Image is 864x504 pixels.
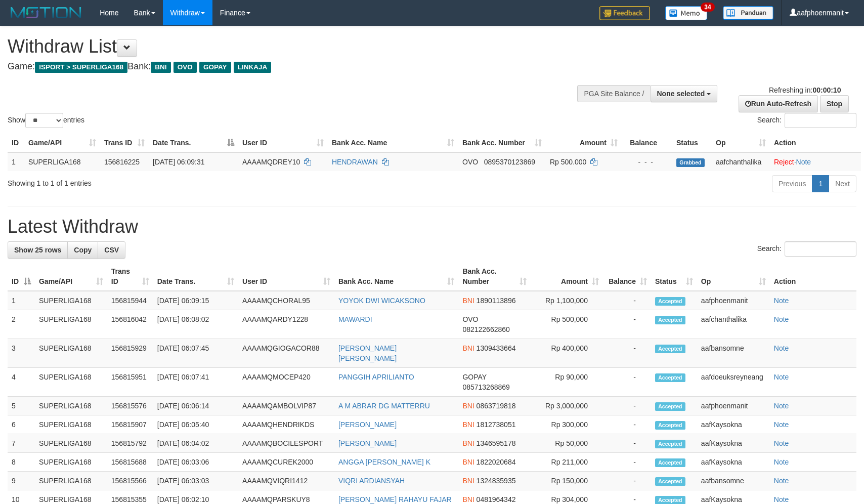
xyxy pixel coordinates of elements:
[8,339,35,368] td: 3
[603,262,651,291] th: Balance: activate to sort column ascending
[697,415,770,434] td: aafKaysokna
[774,158,794,166] a: Reject
[812,86,841,94] strong: 00:00:10
[622,134,672,152] th: Balance
[458,262,531,291] th: Bank Acc. Number: activate to sort column ascending
[820,95,849,112] a: Stop
[24,134,100,152] th: Game/API: activate to sort column ascending
[238,453,334,472] td: AAAAMQCUREK2000
[774,373,789,381] a: Note
[462,373,486,381] span: GOPAY
[199,62,231,73] span: GOPAY
[338,373,414,381] a: PANGGIH APRILIANTO
[655,477,685,486] span: Accepted
[338,402,430,410] a: A M ABRAR DG MATTERRU
[603,397,651,415] td: -
[812,175,829,192] a: 1
[332,158,378,166] a: HENDRAWAN
[8,5,84,20] img: MOTION_logo.png
[655,345,685,353] span: Accepted
[769,86,841,94] span: Refreshing in:
[651,85,718,102] button: None selected
[153,434,238,453] td: [DATE] 06:04:02
[153,415,238,434] td: [DATE] 06:05:40
[234,62,272,73] span: LINKAJA
[697,434,770,453] td: aafKaysokna
[697,397,770,415] td: aafphoenmanit
[723,6,773,20] img: panduan.png
[8,434,35,453] td: 7
[153,472,238,490] td: [DATE] 06:03:03
[697,310,770,339] td: aafchanthalika
[338,297,425,305] a: YOYOK DWI WICAKSONO
[757,113,856,128] label: Search:
[107,262,153,291] th: Trans ID: activate to sort column ascending
[8,310,35,339] td: 2
[477,344,516,352] span: Copy 1309433664 to clipboard
[24,152,100,171] td: SUPERLIGA168
[697,339,770,368] td: aafbansomne
[107,453,153,472] td: 156815688
[774,297,789,305] a: Note
[655,421,685,430] span: Accepted
[35,291,107,310] td: SUPERLIGA168
[665,6,708,20] img: Button%20Memo.svg
[153,453,238,472] td: [DATE] 06:03:06
[772,175,812,192] a: Previous
[697,262,770,291] th: Op: activate to sort column ascending
[238,434,334,453] td: AAAAMQBOCILESPORT
[462,344,474,352] span: BNI
[8,113,84,128] label: Show entries
[701,3,714,12] span: 34
[603,453,651,472] td: -
[338,458,430,466] a: ANGGA [PERSON_NAME] K
[697,368,770,397] td: aafdoeuksreyneang
[577,85,650,102] div: PGA Site Balance /
[655,402,685,411] span: Accepted
[462,297,474,305] span: BNI
[655,373,685,382] span: Accepted
[774,439,789,447] a: Note
[338,344,397,362] a: [PERSON_NAME] [PERSON_NAME]
[35,472,107,490] td: SUPERLIGA168
[774,495,789,503] a: Note
[462,383,509,391] span: Copy 085713268869 to clipboard
[770,262,856,291] th: Action
[8,241,68,259] a: Show 25 rows
[757,241,856,257] label: Search:
[238,291,334,310] td: AAAAMQCHORAL95
[546,134,622,152] th: Amount: activate to sort column ascending
[8,134,24,152] th: ID
[657,90,705,98] span: None selected
[8,415,35,434] td: 6
[238,339,334,368] td: AAAAMQGIOGACOR88
[14,246,61,254] span: Show 25 rows
[531,262,603,291] th: Amount: activate to sort column ascending
[35,368,107,397] td: SUPERLIGA168
[334,262,458,291] th: Bank Acc. Name: activate to sort column ascending
[462,477,474,485] span: BNI
[829,175,856,192] a: Next
[35,397,107,415] td: SUPERLIGA168
[603,472,651,490] td: -
[462,158,478,166] span: OVO
[238,262,334,291] th: User ID: activate to sort column ascending
[25,113,63,128] select: Showentries
[462,421,474,429] span: BNI
[603,368,651,397] td: -
[599,6,650,20] img: Feedback.jpg
[531,291,603,310] td: Rp 1,100,000
[462,315,478,323] span: OVO
[531,415,603,434] td: Rp 300,000
[151,62,170,73] span: BNI
[462,325,509,333] span: Copy 082122662860 to clipboard
[35,453,107,472] td: SUPERLIGA168
[785,241,856,257] input: Search:
[153,397,238,415] td: [DATE] 06:06:14
[477,458,516,466] span: Copy 1822020684 to clipboard
[238,397,334,415] td: AAAAMQAMBOLVIP87
[153,310,238,339] td: [DATE] 06:08:02
[785,113,856,128] input: Search:
[462,458,474,466] span: BNI
[242,158,300,166] span: AAAAMQDREY10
